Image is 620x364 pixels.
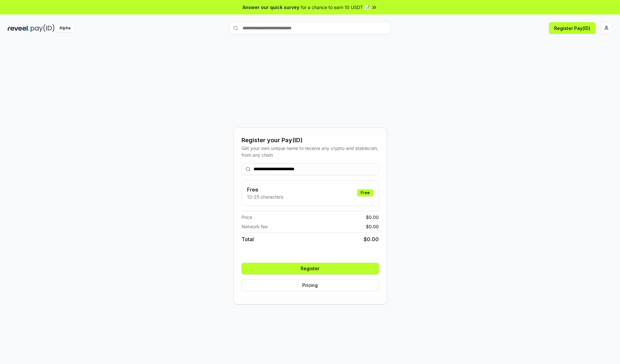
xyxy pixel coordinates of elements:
[366,214,379,221] span: $ 0.00
[242,223,268,230] span: Network fee
[56,24,74,32] div: Alpha
[242,235,254,243] span: Total
[366,223,379,230] span: $ 0.00
[242,145,379,158] div: Get your own unique name to receive any crypto and stablecoin, from any chain
[242,280,379,291] button: Pricing
[247,186,283,193] h3: Free
[243,4,299,11] span: Answer our quick survey
[357,189,373,196] div: Free
[242,136,379,145] div: Register your Pay(ID)
[31,24,55,32] img: pay_id
[242,214,252,221] span: Price
[301,4,370,11] span: for a chance to earn 10 USDT 📝
[364,235,379,243] span: $ 0.00
[242,263,379,274] button: Register
[549,22,595,34] button: Register Pay(ID)
[8,24,29,32] img: reveel_dark
[247,193,283,200] p: 13-25 characters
